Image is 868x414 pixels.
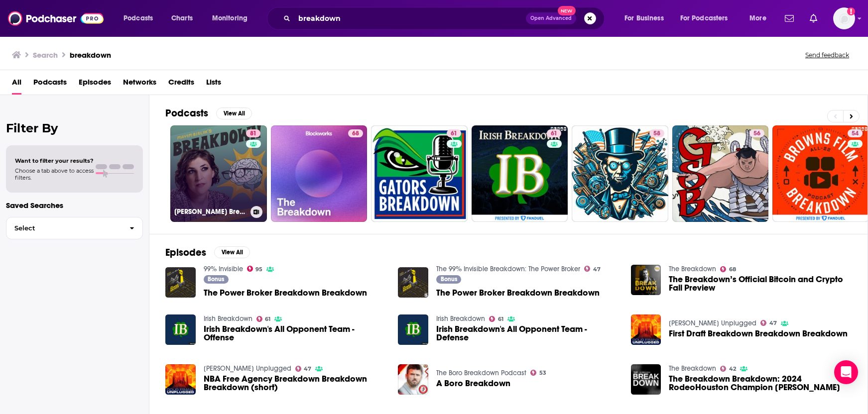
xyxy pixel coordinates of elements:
[371,125,468,222] a: 61
[165,364,196,395] img: NBA Free Agency Breakdown Breakdown Breakdown (short)
[304,367,311,371] span: 47
[669,375,852,392] span: The Breakdown Breakdown: 2024 RodeoHouston Champion [PERSON_NAME]
[441,276,457,282] span: Bonus
[15,167,94,181] span: Choose a tab above to access filters.
[551,129,557,139] span: 61
[781,10,798,27] a: Show notifications dropdown
[847,7,855,15] svg: Add a profile image
[729,367,736,371] span: 42
[171,11,193,25] span: Charts
[498,317,503,321] span: 61
[669,375,852,392] a: The Breakdown Breakdown: 2024 RodeoHouston Champion Jackie Crawford
[123,74,156,95] a: Networks
[436,325,619,342] a: Irish Breakdown's All Opponent Team - Defense
[165,246,250,259] a: EpisodesView All
[653,129,660,139] span: 58
[204,314,252,323] a: Irish Breakdown
[760,320,777,326] a: 47
[165,107,252,119] a: PodcastsView All
[806,10,821,27] a: Show notifications dropdown
[6,201,143,210] p: Saved Searches
[669,329,848,338] a: First Draft Breakdown Breakdown Breakdown
[530,370,546,376] a: 53
[674,10,743,26] button: open menu
[749,129,764,137] a: 56
[79,74,111,95] a: Episodes
[216,107,252,119] button: View All
[558,6,576,15] span: New
[246,129,260,137] a: 81
[165,314,196,345] a: Irish Breakdown's All Opponent Team - Offense
[348,129,363,137] a: 68
[33,74,67,95] a: Podcasts
[669,265,716,273] a: The Breakdown
[15,157,94,164] span: Want to filter your results?
[669,275,852,292] a: The Breakdown’s Official Bitcoin and Crypto Fall Preview
[204,375,386,392] span: NBA Free Agency Breakdown Breakdown Breakdown (short)
[848,129,863,137] a: 54
[669,364,716,373] a: The Breakdown
[572,125,668,222] a: 58
[720,366,736,372] a: 42
[204,325,386,342] a: Irish Breakdown's All Opponent Team - Offense
[436,369,526,377] a: The Boro Breakdown Podcast
[70,50,111,60] h3: breakdown
[649,129,664,137] a: 58
[6,217,143,239] button: Select
[833,7,855,29] span: Logged in as Rbaldwin
[168,74,194,95] a: Credits
[631,265,661,295] img: The Breakdown’s Official Bitcoin and Crypto Fall Preview
[720,266,736,272] a: 68
[250,129,256,139] span: 81
[124,11,153,25] span: Podcasts
[204,364,291,373] a: Doug Franz Unplugged
[271,125,368,222] a: 68
[295,366,312,372] a: 47
[12,74,21,95] a: All
[276,7,614,30] div: Search podcasts, credits, & more...
[398,364,428,395] a: A Boro Breakdown
[255,267,262,272] span: 95
[749,11,766,25] span: More
[852,129,859,139] span: 54
[833,7,855,29] img: User Profile
[802,51,852,59] button: Send feedback
[436,379,510,388] span: A Boro Breakdown
[669,319,756,327] a: Doug Franz Unplugged
[530,16,572,21] span: Open Advanced
[526,12,576,24] button: Open AdvancedNew
[489,316,503,322] a: 61
[834,360,858,384] div: Open Intercom Messenger
[539,371,546,375] span: 53
[8,9,104,28] a: Podchaser - Follow, Share and Rate Podcasts
[204,265,243,273] a: 99% Invisible
[204,289,367,297] a: The Power Broker Breakdown Breakdown
[208,276,224,282] span: Bonus
[833,7,855,29] button: Show profile menu
[352,129,359,139] span: 68
[165,267,196,298] img: The Power Broker Breakdown Breakdown
[472,125,568,222] a: 61
[769,321,777,325] span: 47
[593,267,601,272] span: 47
[117,10,166,26] button: open menu
[436,314,485,323] a: Irish Breakdown
[256,316,271,322] a: 61
[206,74,221,95] span: Lists
[205,10,260,26] button: open menu
[165,246,206,259] h2: Episodes
[631,364,661,395] img: The Breakdown Breakdown: 2024 RodeoHouston Champion Jackie Crawford
[631,314,661,345] img: First Draft Breakdown Breakdown Breakdown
